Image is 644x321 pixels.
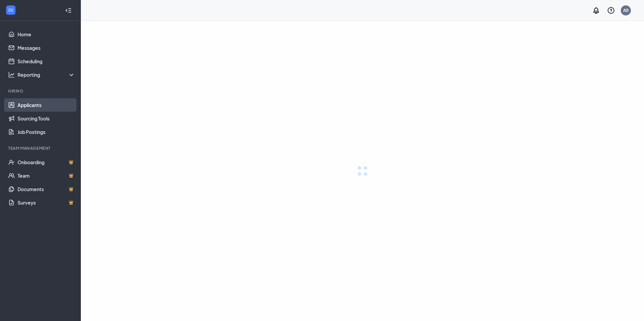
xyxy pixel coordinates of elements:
[8,71,15,78] svg: Analysis
[18,155,75,169] a: OnboardingCrown
[18,182,75,196] a: DocumentsCrown
[18,196,75,209] a: SurveysCrown
[7,7,14,13] svg: WorkstreamLogo
[18,41,75,55] a: Messages
[623,7,629,13] div: AB
[65,7,72,14] svg: Collapse
[18,28,75,41] a: Home
[607,6,615,14] svg: QuestionInfo
[18,112,75,125] a: Sourcing Tools
[18,98,75,112] a: Applicants
[18,71,75,78] div: Reporting
[8,145,74,151] div: Team Management
[18,169,75,182] a: TeamCrown
[592,6,600,14] svg: Notifications
[8,88,74,94] div: Hiring
[18,55,75,68] a: Scheduling
[18,125,75,139] a: Job Postings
